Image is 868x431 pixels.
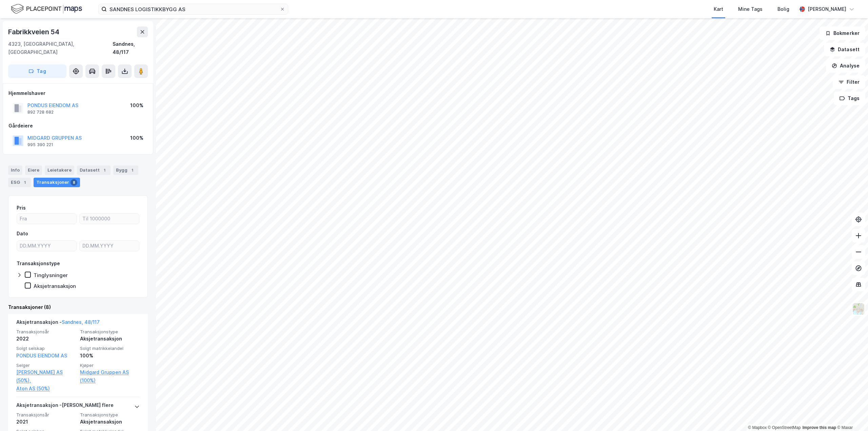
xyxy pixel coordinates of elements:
[80,346,140,351] span: Solgt matrikkelandel
[16,353,67,358] a: PONDUS EIENDOM AS
[8,64,66,78] button: Tag
[80,412,140,418] span: Transaksjonstype
[45,165,74,175] div: Leietakere
[777,5,789,13] div: Bolig
[113,165,138,175] div: Bygg
[34,272,68,278] div: Tinglysninger
[16,329,76,335] span: Transaksjonsår
[852,302,865,315] img: Z
[80,329,140,335] span: Transaksjonstype
[21,179,28,186] div: 1
[80,335,140,343] div: Aksjetransaksjon
[808,5,846,13] div: [PERSON_NAME]
[768,425,801,430] a: OpenStreetMap
[820,26,865,40] button: Bokmerker
[25,165,42,175] div: Eiere
[34,178,80,187] div: Transaksjoner
[80,363,140,368] span: Kjøper
[16,385,76,393] a: Aton AS (50%)
[803,425,836,430] a: Improve this map
[34,283,76,289] div: Aksjetransaksjon
[8,26,61,37] div: Fabrikkveien 54
[80,418,140,426] div: Aksjetransaksjon
[16,418,76,426] div: 2021
[8,178,31,187] div: ESG
[8,122,147,130] div: Gårdeiere
[16,346,76,351] span: Solgt selskap
[27,142,53,148] div: 995 390 221
[107,4,280,14] input: Søk på adresse, matrikkel, gårdeiere, leietakere eller personer
[77,165,111,175] div: Datasett
[826,59,865,73] button: Analyse
[824,43,865,56] button: Datasett
[16,412,76,418] span: Transaksjonsår
[16,368,76,385] a: [PERSON_NAME] AS (50%),
[714,5,723,13] div: Kart
[113,40,148,56] div: Sandnes, 48/117
[80,241,139,251] input: DD.MM.YYYY
[8,89,147,97] div: Hjemmelshaver
[130,101,143,110] div: 100%
[833,75,865,89] button: Filter
[834,398,868,431] iframe: Chat Widget
[11,3,82,15] img: logo.f888ab2527a4732fd821a326f86c7f29.svg
[16,401,114,412] div: Aksjetransaksjon - [PERSON_NAME] flere
[16,335,76,343] div: 2022
[129,167,136,174] div: 1
[16,318,100,329] div: Aksjetransaksjon -
[738,5,763,13] div: Mine Tags
[17,259,60,268] div: Transaksjonstype
[17,214,76,224] input: Fra
[80,352,140,360] div: 100%
[8,165,22,175] div: Info
[71,179,77,186] div: 8
[62,319,100,325] a: Sandnes, 48/117
[16,363,76,368] span: Selger
[27,110,54,115] div: 892 728 682
[17,230,28,238] div: Dato
[130,134,143,142] div: 100%
[80,214,139,224] input: Til 1000000
[17,204,26,212] div: Pris
[8,40,113,56] div: 4323, [GEOGRAPHIC_DATA], [GEOGRAPHIC_DATA]
[80,368,140,385] a: Midgard Gruppen AS (100%)
[834,92,865,105] button: Tags
[17,241,76,251] input: DD.MM.YYYY
[8,303,148,311] div: Transaksjoner (8)
[748,425,767,430] a: Mapbox
[101,167,108,174] div: 1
